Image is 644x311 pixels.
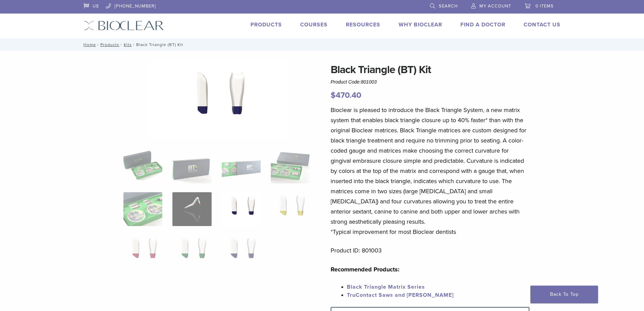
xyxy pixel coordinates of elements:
span: $ [331,90,336,100]
a: Find A Doctor [460,21,505,28]
span: Product Code: [331,79,377,85]
p: Product ID: 801003 [331,245,529,256]
img: Bioclear [84,21,164,30]
a: Why Bioclear [399,21,442,28]
img: Black Triangle (BT) Kit - Image 7 [222,192,261,226]
a: Courses [300,21,328,28]
span: 801003 [361,79,377,85]
a: Black Triangle Matrix Series [347,284,425,290]
a: Back To Top [530,286,598,303]
span: / [119,43,124,46]
strong: Recommended Products: [331,266,400,273]
img: Black Triangle (BT) Kit - Image 7 [146,62,287,141]
span: My Account [479,3,511,9]
span: 0 items [535,3,554,9]
p: Bioclear is pleased to introduce the Black Triangle System, a new matrix system that enables blac... [331,105,529,237]
span: / [96,43,100,46]
img: Black Triangle (BT) Kit - Image 10 [172,235,211,269]
img: Black Triangle (BT) Kit - Image 5 [123,192,162,226]
nav: Black Triangle (BT) Kit [79,39,566,51]
img: Black Triangle (BT) Kit - Image 4 [271,150,310,183]
span: / [132,43,136,46]
img: Black Triangle (BT) Kit - Image 8 [271,192,310,226]
a: Products [251,21,282,28]
img: Black Triangle (BT) Kit - Image 11 [222,235,261,269]
span: Search [439,3,458,9]
bdi: 470.40 [331,90,361,100]
img: Black Triangle (BT) Kit - Image 2 [172,150,211,183]
img: Black Triangle (BT) Kit - Image 6 [172,192,211,226]
a: Contact Us [524,21,560,28]
img: Black Triangle (BT) Kit - Image 3 [222,150,261,183]
img: Intro-Black-Triangle-Kit-6-Copy-e1548792917662-324x324.jpg [123,150,162,183]
h1: Black Triangle (BT) Kit [331,62,529,78]
a: Resources [346,21,380,28]
a: Home [81,42,96,47]
a: TruContact Saws and [PERSON_NAME] [347,292,454,298]
img: Black Triangle (BT) Kit - Image 9 [123,235,162,269]
a: Kits [124,42,132,47]
a: Products [100,42,119,47]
